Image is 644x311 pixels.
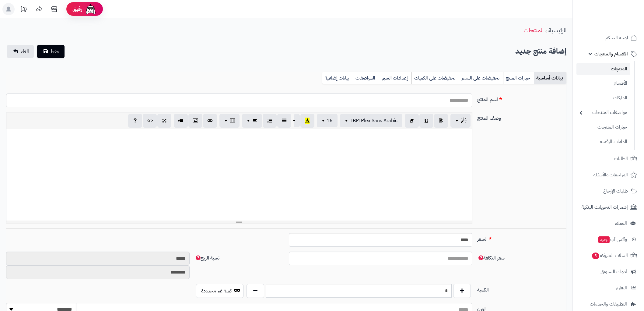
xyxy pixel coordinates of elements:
span: نسبة الربح [194,254,219,262]
a: خيارات المنتجات [576,121,630,134]
span: 5 [592,253,599,259]
img: ai-face.png [85,3,97,15]
a: السلات المتروكة5 [576,248,640,263]
label: وصف المنتج [475,112,569,122]
a: الطلبات [576,151,640,166]
label: اسم المنتج [475,94,569,103]
a: خيارات المنتج [503,72,534,84]
span: طلبات الإرجاع [603,187,628,195]
span: لوحة التحكم [605,34,628,42]
h2: إضافة منتج جديد [515,45,566,58]
span: وآتس آب [598,235,627,244]
span: جديد [598,236,610,243]
span: السلات المتروكة [591,251,628,260]
a: الملفات الرقمية [576,135,630,148]
a: إعدادات السيو [379,72,411,84]
a: وآتس آبجديد [576,232,640,247]
a: تخفيضات على الكميات [411,72,459,84]
a: تخفيضات على السعر [459,72,503,84]
label: السعر [475,233,569,243]
span: التقارير [615,284,627,292]
span: الطلبات [614,154,628,163]
a: العملاء [576,216,640,231]
a: بيانات إضافية [322,72,353,84]
button: IBM Plex Sans Arabic [340,114,402,127]
button: حفظ [37,45,65,58]
span: IBM Plex Sans Arabic [351,117,397,124]
a: تحديثات المنصة [16,3,31,17]
a: لوحة التحكم [576,30,640,45]
span: حفظ [51,48,60,55]
span: 16 [327,117,333,124]
span: سعر التكلفة [477,254,505,262]
a: المنتجات [576,63,630,75]
a: إشعارات التحويلات البنكية [576,200,640,214]
a: أدوات التسويق [576,264,640,279]
span: المراجعات والأسئلة [593,171,628,179]
a: مواصفات المنتجات [576,106,630,119]
label: الكمية [475,284,569,294]
a: المنتجات [523,26,544,35]
a: الماركات [576,91,630,104]
a: طلبات الإرجاع [576,184,640,198]
a: المواصفات [353,72,379,84]
span: رفيق [72,5,82,13]
a: المراجعات والأسئلة [576,168,640,182]
a: الغاء [7,45,34,58]
span: الأقسام والمنتجات [594,50,628,58]
a: بيانات أساسية [534,72,566,84]
a: الأقسام [576,77,630,90]
span: الغاء [21,48,29,55]
a: الرئيسية [548,26,566,35]
span: العملاء [615,219,627,228]
button: 16 [317,114,338,127]
span: التطبيقات والخدمات [590,300,627,308]
span: إشعارات التحويلات البنكية [582,203,628,211]
a: التقارير [576,281,640,295]
span: أدوات التسويق [600,267,627,276]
